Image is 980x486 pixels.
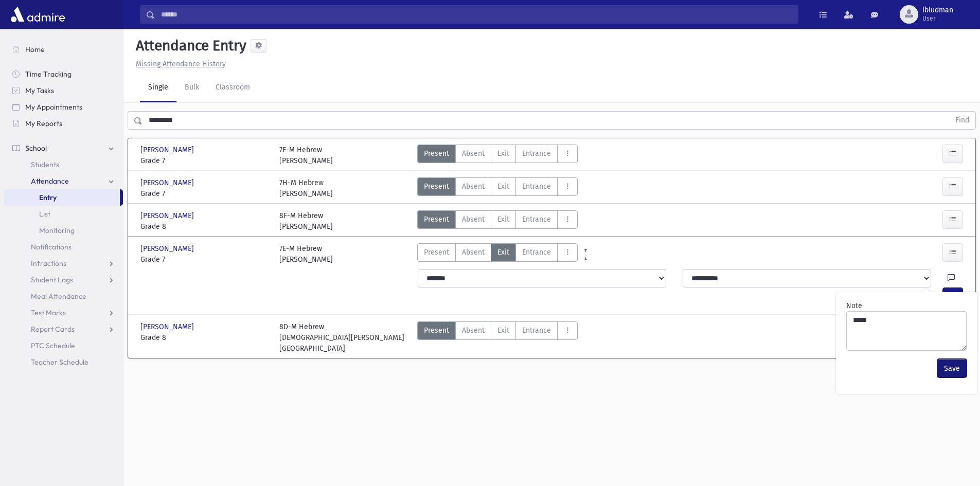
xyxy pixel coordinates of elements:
span: Infractions [31,259,66,268]
a: Single [140,74,176,102]
span: Grade 7 [140,155,269,166]
a: My Reports [4,115,123,132]
span: [PERSON_NAME] [140,210,196,221]
span: Student Logs [31,275,73,284]
span: Time Tracking [25,69,72,79]
u: Missing Attendance History [136,60,226,68]
a: My Appointments [4,99,123,115]
a: Missing Attendance History [132,60,226,68]
a: Report Cards [4,321,123,337]
div: AttTypes [417,177,578,199]
span: Home [25,45,45,54]
span: Monitoring [39,226,75,235]
span: Notifications [31,242,72,251]
span: Test Marks [31,308,66,317]
a: Entry [4,189,120,206]
span: Present [424,181,449,192]
a: Time Tracking [4,66,123,82]
input: Search [155,5,798,24]
span: My Tasks [25,86,54,95]
span: [PERSON_NAME] [140,177,196,188]
span: Exit [497,247,509,258]
span: Exit [497,148,509,159]
a: Bulk [176,74,207,102]
a: Test Marks [4,304,123,321]
span: Exit [497,325,509,336]
span: Absent [462,148,485,159]
span: Absent [462,181,485,192]
span: PTC Schedule [31,341,75,350]
span: Grade 7 [140,254,269,265]
span: My Reports [25,119,62,128]
a: Monitoring [4,222,123,239]
a: Notifications [4,239,123,255]
span: Students [31,160,59,169]
div: 8F-M Hebrew [PERSON_NAME] [279,210,333,232]
span: Absent [462,214,485,225]
span: My Appointments [25,102,82,112]
span: Grade 8 [140,221,269,232]
span: Entry [39,193,57,202]
span: Teacher Schedule [31,357,88,367]
span: Exit [497,214,509,225]
span: lbludman [922,6,953,14]
a: Student Logs [4,272,123,288]
a: Infractions [4,255,123,272]
span: Entrance [522,247,551,258]
a: Teacher Schedule [4,354,123,370]
label: Note [846,300,862,311]
div: AttTypes [417,243,578,265]
div: 7E-M Hebrew [PERSON_NAME] [279,243,333,265]
a: PTC Schedule [4,337,123,354]
span: [PERSON_NAME] [140,321,196,332]
div: 7F-M Hebrew [PERSON_NAME] [279,145,333,166]
span: Attendance [31,176,69,186]
span: Entrance [522,148,551,159]
span: Entrance [522,214,551,225]
span: School [25,143,47,153]
div: 7H-M Hebrew [PERSON_NAME] [279,177,333,199]
a: List [4,206,123,222]
span: Absent [462,325,485,336]
span: Present [424,214,449,225]
span: Entrance [522,181,551,192]
button: Find [949,112,975,129]
span: Present [424,325,449,336]
div: AttTypes [417,145,578,166]
span: Report Cards [31,325,75,334]
div: AttTypes [417,321,578,354]
span: Grade 8 [140,332,269,343]
a: Attendance [4,173,123,189]
a: Students [4,156,123,173]
span: Meal Attendance [31,292,86,301]
img: AdmirePro [8,4,67,25]
div: AttTypes [417,210,578,232]
span: [PERSON_NAME] [140,145,196,155]
a: School [4,140,123,156]
a: Meal Attendance [4,288,123,304]
span: List [39,209,50,219]
h5: Attendance Entry [132,37,246,55]
span: Present [424,247,449,258]
span: [PERSON_NAME] [140,243,196,254]
a: Classroom [207,74,258,102]
span: Present [424,148,449,159]
a: My Tasks [4,82,123,99]
div: 8D-M Hebrew [DEMOGRAPHIC_DATA][PERSON_NAME][GEOGRAPHIC_DATA] [279,321,408,354]
span: User [922,14,953,23]
span: Exit [497,181,509,192]
span: Absent [462,247,485,258]
a: Home [4,41,123,58]
button: Save [937,359,967,377]
span: Entrance [522,325,551,336]
span: Grade 7 [140,188,269,199]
